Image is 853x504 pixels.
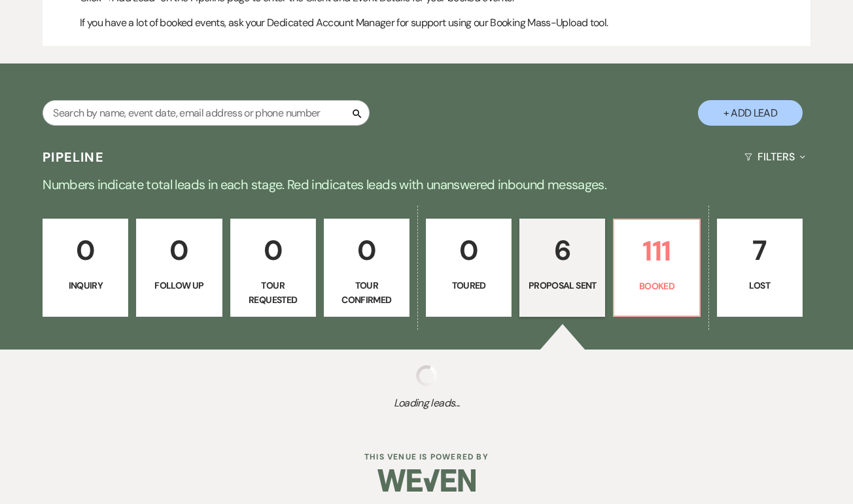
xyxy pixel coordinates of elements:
[725,228,794,272] p: 7
[434,278,503,293] p: Toured
[145,228,213,272] p: 0
[377,458,476,503] img: Weven Logo
[51,228,120,272] p: 0
[80,14,803,31] p: If you have a lot of booked events, ask your Dedicated Account Manager for support using our Book...
[145,278,213,293] p: Follow Up
[528,228,597,272] p: 6
[725,278,794,293] p: Lost
[717,219,803,317] a: 7Lost
[43,100,370,126] input: Search by name, event date, email address or phone number
[136,219,222,317] a: 0Follow Up
[51,278,120,293] p: Inquiry
[332,228,401,272] p: 0
[528,278,597,293] p: Proposal Sent
[434,228,503,272] p: 0
[622,279,691,293] p: Booked
[239,228,307,272] p: 0
[43,395,810,411] span: Loading leads...
[519,219,605,317] a: 6Proposal Sent
[43,219,128,317] a: 0Inquiry
[739,139,810,174] button: Filters
[43,148,104,166] h3: Pipeline
[239,278,307,308] p: Tour Requested
[426,219,512,317] a: 0Toured
[416,365,437,386] img: loading spinner
[622,229,691,273] p: 111
[332,278,401,308] p: Tour Confirmed
[230,219,316,317] a: 0Tour Requested
[324,219,409,317] a: 0Tour Confirmed
[698,100,803,126] button: + Add Lead
[613,219,700,317] a: 111Booked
